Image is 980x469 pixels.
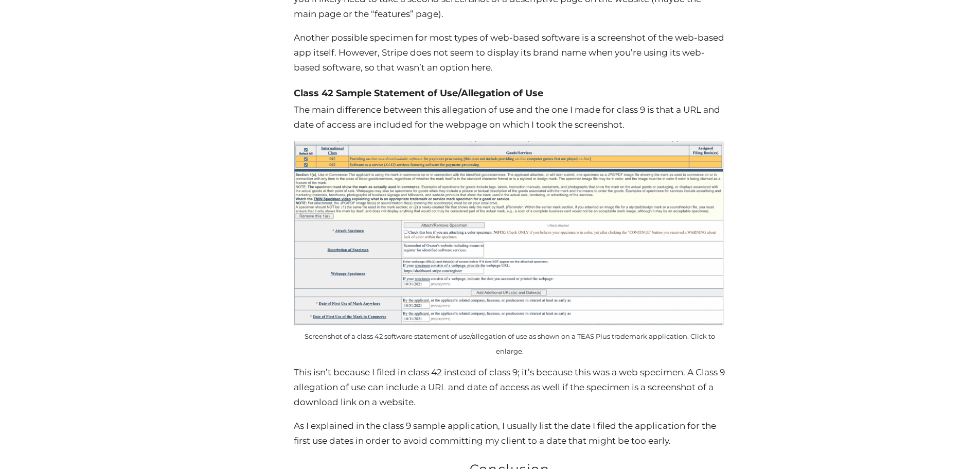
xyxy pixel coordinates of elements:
figcaption: Screenshot of a class 42 software statement of use/allegation of use as shown on a TEAS Plus trad... [294,329,725,359]
img: Class 42 Software Trademark Statement of Use Example Screenshot [294,141,725,326]
p: This isn’t because I filed in class 42 instead of class 9; it’s because this was a web specimen. ... [294,365,725,410]
p: Another possible specimen for most types of web-based software is a screenshot of the web-based a... [294,30,725,75]
p: The main difference between this allegation of use and the one I made for class 9 is that a URL a... [294,102,725,132]
h4: Class 42 Sample Statement of Use/Allegation of Use [294,84,725,102]
p: As I explained in the class 9 sample application, I usually list the date I filed the application... [294,419,725,448]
